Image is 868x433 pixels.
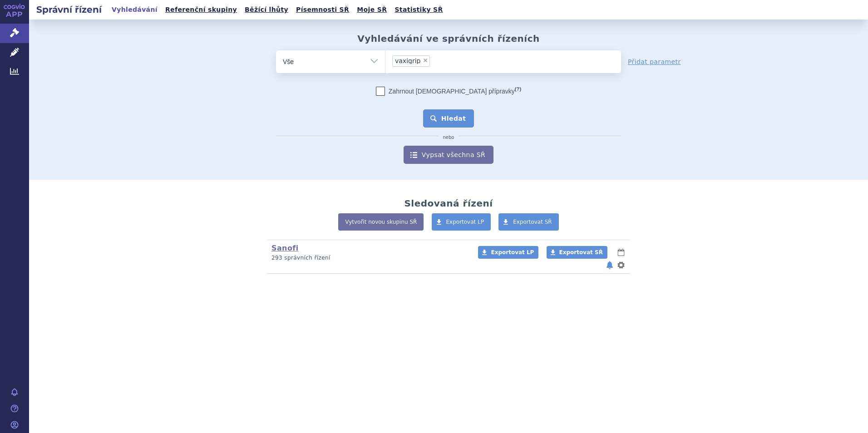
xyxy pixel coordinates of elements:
span: Exportovat SŘ [513,219,552,225]
a: Statistiky SŘ [392,4,445,16]
h2: Správní řízení [29,3,109,16]
button: nastavení [616,260,626,271]
a: Moje SŘ [354,4,390,16]
span: Exportovat LP [491,249,534,256]
a: Referenční skupiny [163,4,240,16]
span: × [423,58,428,63]
a: Vytvořit novou skupinu SŘ [338,213,424,231]
a: Běžící lhůty [242,4,291,16]
a: Vyhledávání [109,4,160,16]
a: Sanofi [271,244,299,252]
a: Exportovat LP [432,213,491,231]
span: Exportovat SŘ [559,249,603,256]
span: vaxigrip [395,58,420,64]
i: nebo [439,135,459,140]
button: lhůty [616,247,626,258]
span: Exportovat LP [446,219,484,225]
button: Hledat [423,109,474,128]
h2: Vyhledávání ve správních řízeních [357,33,540,44]
a: Exportovat SŘ [547,246,607,259]
a: Exportovat LP [478,246,538,259]
button: notifikace [605,260,614,271]
a: Přidat parametr [628,57,681,66]
a: Písemnosti SŘ [293,4,352,16]
p: 293 správních řízení [271,254,466,262]
h2: Sledovaná řízení [404,198,493,209]
a: Vypsat všechna SŘ [404,146,493,164]
a: Exportovat SŘ [498,213,559,231]
label: Zahrnout [DEMOGRAPHIC_DATA] přípravky [376,87,521,96]
input: vaxigrip [433,55,476,66]
abbr: (?) [515,86,521,92]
